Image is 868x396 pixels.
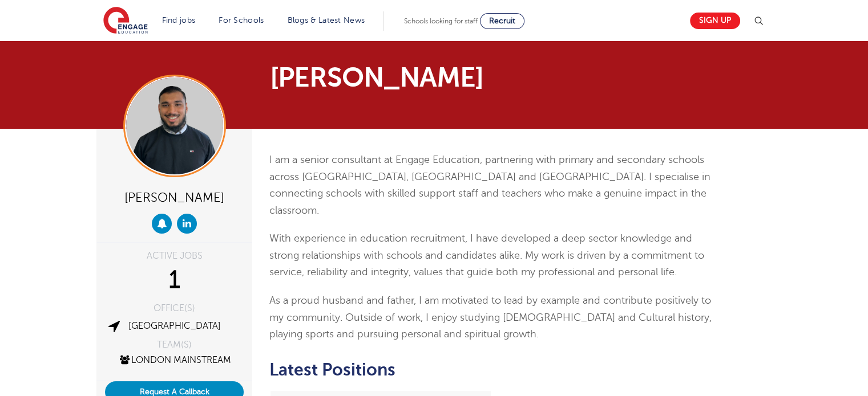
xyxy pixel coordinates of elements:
[128,321,221,331] a: [GEOGRAPHIC_DATA]
[118,355,231,365] a: London Mainstream
[269,360,714,379] h2: Latest Positions
[105,304,244,313] div: OFFICE(S)
[489,17,515,25] span: Recruit
[105,340,244,349] div: TEAM(S)
[105,186,244,208] div: [PERSON_NAME]
[404,17,478,25] span: Schools looking for staff
[105,251,244,260] div: ACTIVE JOBS
[103,7,148,35] img: Engage Education
[690,13,740,29] a: Sign up
[105,266,244,295] div: 1
[219,16,264,25] a: For Schools
[269,292,714,343] p: As a proud husband and father, I am motivated to lead by example and contribute positively to my ...
[288,16,365,25] a: Blogs & Latest News
[480,13,524,29] a: Recruit
[162,16,196,25] a: Find jobs
[269,152,714,219] p: I am a senior consultant at Engage Education, partnering with primary and secondary schools acros...
[269,230,714,281] p: With experience in education recruitment, I have developed a deep sector knowledge and strong rel...
[270,64,541,91] h1: [PERSON_NAME]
